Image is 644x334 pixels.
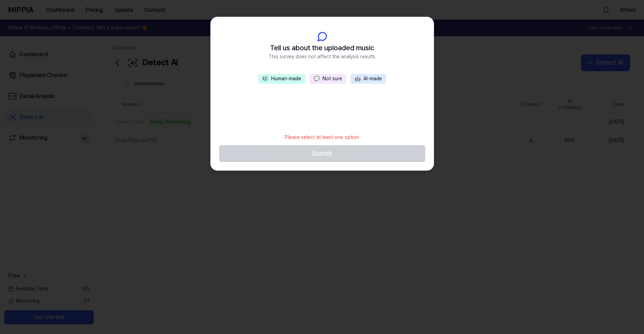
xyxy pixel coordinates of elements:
span: 🤖 [355,76,361,81]
button: 💬Not sure [310,74,346,84]
div: Please select at least one option [281,130,363,145]
button: 🎼Human-made [258,74,305,84]
span: 🎼 [262,76,268,81]
button: 🤖AI-made [350,74,386,84]
span: Tell us about the uploaded music [270,42,374,53]
span: 💬 [314,76,320,81]
span: This survey does not affect the analysis results [269,53,375,60]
